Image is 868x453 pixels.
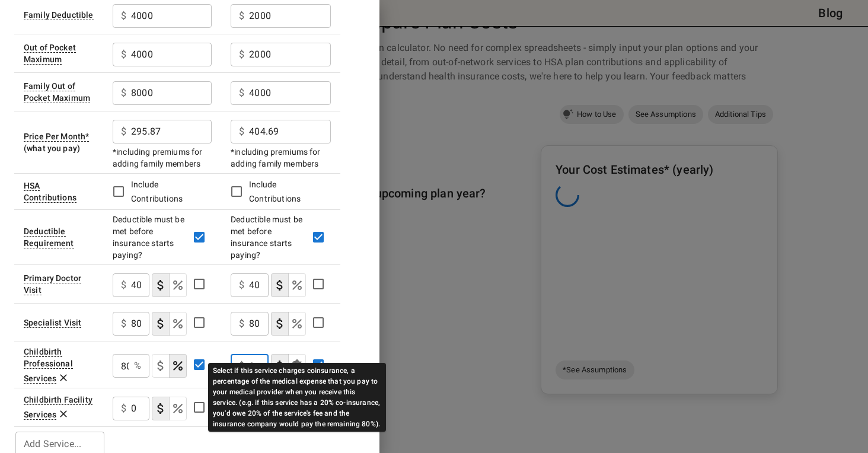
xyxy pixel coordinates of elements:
p: $ [121,278,126,292]
svg: Select if this service charges a copay (or copayment), a set dollar amount (e.g. $30) you pay to ... [154,359,168,373]
p: $ [239,47,244,62]
button: copayment [152,397,170,420]
svg: Select if this service charges coinsurance, a percentage of the medical expense that you pay to y... [171,278,185,292]
span: Include Contributions [131,180,183,203]
svg: Select if this service charges a copay (or copayment), a set dollar amount (e.g. $30) you pay to ... [273,317,287,331]
p: $ [239,278,244,292]
span: Include Contributions [249,180,301,203]
td: (what you pay) [14,111,103,173]
div: Leave the checkbox empty if you don't what an HSA (Health Savings Account) is. If the insurance p... [24,181,76,203]
div: Visit to your primary doctor for general care (also known as a Primary Care Provider, Primary Car... [24,273,81,295]
div: Sometimes called 'Out of Pocket Limit' or 'Annual Limit'. This is the maximum amount of money tha... [24,43,76,65]
button: coinsurance [169,354,187,378]
button: copayment [152,273,170,297]
div: Select if this service charges coinsurance, a percentage of the medical expense that you pay to y... [208,363,386,432]
div: cost type [152,397,187,420]
button: copayment [271,273,289,297]
td: *including premiums for adding family members [221,111,340,173]
button: coinsurance [169,273,187,297]
div: Professional services provided by doctors, midwives, and other healthcare providers during labor ... [24,347,73,384]
p: $ [121,47,126,62]
div: Deductible must be met before insurance starts paying? [231,213,306,261]
svg: Select if this service charges a copay (or copayment), a set dollar amount (e.g. $30) you pay to ... [154,278,168,292]
button: copayment [152,312,170,336]
div: Hospital or birthing center services for labor and delivery, including the facility fees, room an... [24,395,92,420]
button: coinsurance [169,312,187,336]
div: Similar to deductible, but applies to your whole family. Once the total money spent by covered by... [24,10,94,20]
svg: Select if this service charges coinsurance, a percentage of the medical expense that you pay to y... [171,359,185,373]
button: copayment [152,354,170,378]
svg: Select if this service charges a copay (or copayment), a set dollar amount (e.g. $30) you pay to ... [273,278,287,292]
svg: Select if this service charges coinsurance, a percentage of the medical expense that you pay to y... [171,401,185,416]
div: This option will be 'Yes' for most plans. If your plan details say something to the effect of 'de... [24,226,74,248]
div: Sometimes called 'plan cost'. The portion of the plan premium that comes out of your wallet each ... [24,132,89,142]
div: cost type [152,312,187,336]
p: $ [121,125,126,139]
p: $ [121,9,126,23]
p: $ [121,401,126,416]
div: cost type [152,354,187,378]
div: cost type [271,312,306,336]
p: $ [121,317,126,331]
p: $ [239,86,244,100]
div: Deductible must be met before insurance starts paying? [113,213,187,261]
button: coinsurance [288,312,306,336]
svg: Select if this service charges coinsurance, a percentage of the medical expense that you pay to y... [290,317,304,331]
p: $ [239,9,244,23]
svg: Select if this service charges a copay (or copayment), a set dollar amount (e.g. $30) you pay to ... [154,317,168,331]
svg: Select if this service charges a copay (or copayment), a set dollar amount (e.g. $30) you pay to ... [154,401,168,416]
div: Sometimes called 'Specialist' or 'Specialist Office Visit'. This is a visit to a doctor with a sp... [24,318,81,328]
td: *including premiums for adding family members [103,111,221,173]
p: $ [239,317,244,331]
p: $ [239,125,244,139]
button: coinsurance [288,273,306,297]
svg: Select if this service charges coinsurance, a percentage of the medical expense that you pay to y... [171,317,185,331]
svg: Select if this service charges coinsurance, a percentage of the medical expense that you pay to y... [290,278,304,292]
button: coinsurance [169,397,187,420]
button: copayment [271,312,289,336]
p: $ [121,86,126,100]
p: % [134,359,141,373]
div: cost type [271,273,306,297]
div: Similar to Out of Pocket Maximum, but applies to your whole family. This is the maximum amount of... [24,81,90,103]
div: cost type [152,273,187,297]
